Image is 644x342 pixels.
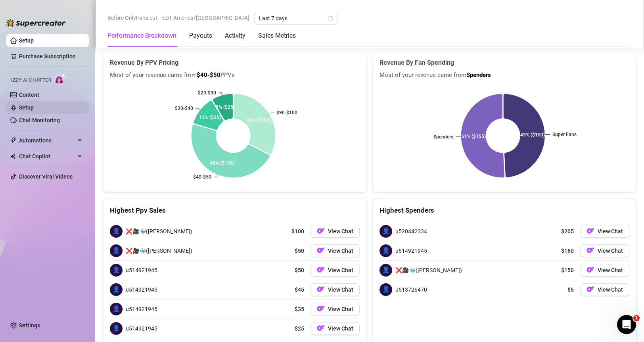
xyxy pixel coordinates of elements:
img: OF [317,246,325,254]
span: 👤 [110,283,123,296]
span: 1 [633,315,640,321]
button: OFView Chat [310,303,360,315]
img: logo-BBDzfeDw.svg [6,19,66,27]
span: thunderbolt [10,137,17,144]
span: 👤 [379,283,392,296]
button: OFView Chat [580,283,629,296]
a: Purchase Subscription [19,53,76,60]
span: $150 [561,266,574,275]
span: ❌🎥🐳([PERSON_NAME]) [126,246,192,255]
span: u513726470 [395,285,427,294]
span: u520442334 [395,227,427,236]
button: OFView Chat [580,244,629,257]
b: $40-$50 [197,71,220,79]
text: $90-$100 [276,110,297,115]
img: OF [586,227,594,235]
div: Performance Breakdown [107,31,176,40]
span: ❌🎥🐳([PERSON_NAME]) [395,266,462,275]
span: ❌🎥🐳([PERSON_NAME]) [126,227,192,236]
span: Izzy AI Chatter [11,77,51,84]
span: $25 [295,324,304,333]
img: OF [586,266,594,274]
span: View Chat [328,248,353,254]
span: $100 [291,227,304,236]
img: OF [317,324,325,332]
img: OF [586,246,594,254]
div: Payouts [189,31,212,40]
span: Last 7 days [259,12,333,24]
a: Setup [19,37,34,44]
a: Discover Viral Videos [19,173,73,180]
b: Spenders [466,71,491,79]
span: calendar [328,16,333,21]
img: OF [317,305,325,313]
span: u514921945 [126,305,157,313]
h5: Revenue By PPV Pricing [110,58,360,67]
span: 👤 [110,322,123,335]
text: $40-$50 [193,174,211,180]
button: OFView Chat [310,283,360,296]
text: Super Fans [552,132,577,137]
button: OFView Chat [310,244,360,257]
span: 👤 [379,225,392,238]
div: Sales Metrics [258,31,296,40]
a: OFView Chat [580,225,629,238]
span: Most of your revenue came from [379,71,629,80]
button: OFView Chat [580,264,629,277]
span: $35 [295,305,304,313]
span: 👤 [110,225,123,238]
span: u514921945 [126,324,157,333]
img: OF [586,285,594,293]
span: u514921945 [126,285,157,294]
span: View Chat [598,286,623,293]
span: Before OnlyFans cut [107,12,157,24]
button: OFView Chat [310,264,360,277]
img: OF [317,285,325,293]
img: AI Chatter [54,73,67,85]
div: Highest Spenders [379,205,629,216]
span: View Chat [328,325,353,332]
img: OF [317,266,325,274]
span: 👤 [379,244,392,257]
span: $5 [567,285,574,294]
span: Most of your revenue came from PPVs [110,71,360,80]
span: u514921945 [126,266,157,275]
h5: Revenue By Fan Spending [379,58,629,67]
span: View Chat [328,228,353,234]
img: OF [317,227,325,235]
text: $20-$30 [198,90,216,96]
button: OFView Chat [310,322,360,335]
span: View Chat [598,267,623,273]
span: $45 [295,285,304,294]
text: $30-$40 [175,106,193,111]
span: Chat Copilot [19,150,75,163]
span: 👤 [110,264,123,277]
img: Chat Copilot [10,154,15,159]
span: $50 [295,266,304,275]
div: Highest Ppv Sales [110,205,360,216]
span: View Chat [328,286,353,293]
button: OFView Chat [310,225,360,238]
a: Settings [19,322,40,329]
text: Spenders [433,134,453,140]
span: $50 [295,246,304,255]
span: u514921945 [395,246,427,255]
span: View Chat [598,228,623,234]
span: View Chat [328,267,353,273]
a: Content [19,92,39,98]
iframe: Intercom live chat [617,315,636,334]
a: Chat Monitoring [19,117,60,123]
a: Setup [19,104,34,111]
span: Automations [19,134,75,147]
span: EDT America/[GEOGRAPHIC_DATA] [162,12,249,24]
div: Activity [225,31,245,40]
